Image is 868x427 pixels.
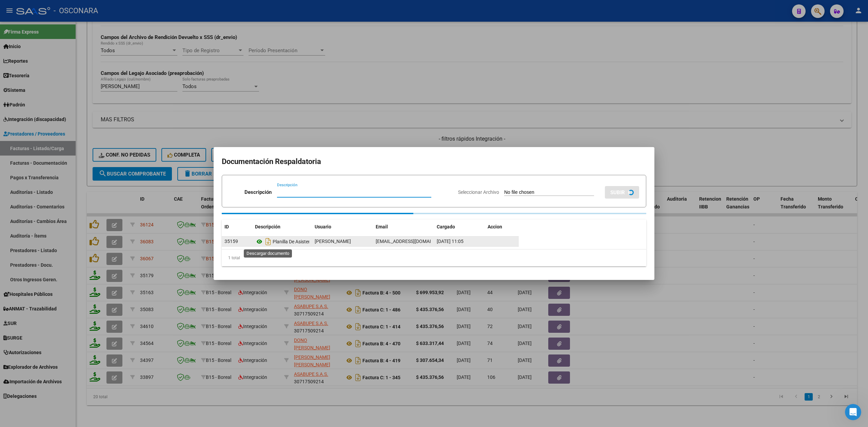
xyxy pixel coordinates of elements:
datatable-header-cell: Email [373,220,434,234]
button: SUBIR [605,186,639,199]
span: [PERSON_NAME] [315,239,351,244]
datatable-header-cell: Accion [485,220,519,234]
datatable-header-cell: Usuario [312,220,373,234]
span: Accion [488,224,502,229]
span: [EMAIL_ADDRESS][DOMAIN_NAME] [376,239,451,244]
datatable-header-cell: Descripción [252,220,312,234]
span: Seleccionar Archivo [458,189,499,195]
span: Descripción [255,224,280,229]
span: Usuario [315,224,331,229]
datatable-header-cell: ID [222,220,252,234]
datatable-header-cell: Cargado [434,220,485,234]
span: Email [376,224,388,229]
span: Cargado [437,224,455,229]
div: Planilla De Asistencia_2 [255,236,309,247]
p: Descripción [244,188,272,196]
span: SUBIR [610,189,625,196]
div: 1 total [222,249,646,266]
iframe: Intercom live chat [845,404,861,420]
span: 35159 [224,239,238,244]
h2: Documentación Respaldatoria [222,155,646,168]
span: ID [224,224,229,229]
i: Descargar documento [264,236,273,247]
span: [DATE] 11:05 [437,239,463,244]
